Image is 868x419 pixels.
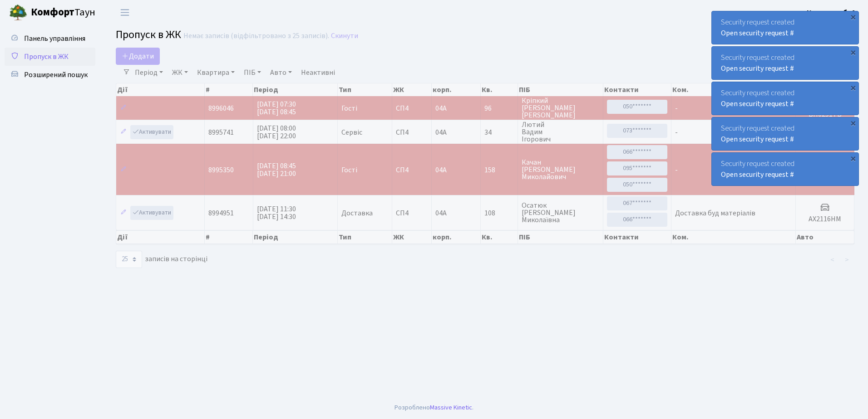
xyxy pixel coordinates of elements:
th: Тип [338,230,392,244]
a: Скинути [331,32,358,40]
span: 8996046 [208,103,234,113]
th: Дії [116,83,205,96]
span: 8995741 [208,127,234,137]
div: Security request created [712,117,858,150]
span: СП4 [396,129,428,136]
span: Гості [341,166,357,174]
span: Розширений пошук [24,70,88,80]
span: 04А [435,103,447,113]
b: Консьєрж б. 4. [807,8,857,18]
a: Massive Kinetic [430,403,472,412]
span: 34 [484,129,514,136]
th: Тип [338,83,392,96]
a: Розширений пошук [5,66,95,84]
th: Ком. [671,83,796,96]
th: Період [253,230,338,244]
span: Таун [31,5,95,20]
span: Лютий Вадим Ігорович [522,121,599,143]
label: записів на сторінці [116,251,207,268]
div: Security request created [712,82,858,115]
span: СП4 [396,209,428,217]
div: Розроблено . [395,403,473,413]
a: Активувати [130,125,173,139]
a: Open security request # [721,170,794,180]
th: Дії [116,230,205,244]
span: 8994951 [208,208,234,218]
span: 96 [484,105,514,112]
span: Додати [122,51,154,61]
div: Security request created [712,153,858,185]
b: Комфорт [31,5,74,19]
span: 04А [435,208,447,218]
th: Авто [796,230,854,244]
a: Неактивні [297,65,339,80]
span: Пропуск в ЖК [24,52,69,62]
div: × [848,154,858,163]
a: Open security request # [721,99,794,109]
span: СП4 [396,166,428,174]
th: корп. [432,83,481,96]
th: Контакти [603,230,671,244]
a: ЖК [168,65,192,80]
select: записів на сторінці [116,251,142,268]
h5: AX2116HM [799,215,850,224]
th: ПІБ [518,83,603,96]
span: Панель управління [24,34,85,44]
span: СП4 [396,105,428,112]
span: - [675,127,678,137]
button: Переключити навігацію [113,5,136,20]
span: Сервіс [341,129,362,136]
span: - [675,165,678,175]
span: [DATE] 11:30 [DATE] 14:30 [257,204,296,222]
th: Контакти [603,83,671,96]
a: Open security request # [721,134,794,144]
span: Качан [PERSON_NAME] Миколайович [522,159,599,180]
span: 8995350 [208,165,234,175]
div: × [848,12,858,21]
a: Квартира [193,65,238,80]
span: 158 [484,166,514,174]
img: logo.png [9,4,27,22]
div: Security request created [712,47,858,79]
span: Доставка буд матеріалів [675,208,755,218]
span: 04А [435,127,447,137]
div: × [848,118,858,127]
div: Немає записів (відфільтровано з 25 записів). [183,32,329,40]
th: Період [253,83,338,96]
span: - [675,103,678,113]
div: × [848,83,858,92]
th: Кв. [481,230,518,244]
div: Security request created [712,11,858,44]
th: ЖК [392,230,432,244]
th: # [205,83,253,96]
span: Пропуск в ЖК [116,27,181,43]
a: ПІБ [240,65,265,80]
div: × [848,48,858,57]
a: Активувати [130,206,173,220]
th: # [205,230,253,244]
span: Кріпкий [PERSON_NAME] [PERSON_NAME] [522,97,599,119]
span: Осатюк [PERSON_NAME] Миколаївна [522,202,599,224]
a: Open security request # [721,28,794,38]
a: Додати [116,48,160,65]
span: 108 [484,209,514,217]
span: Гості [341,105,357,112]
a: Пропуск в ЖК [5,48,95,66]
span: [DATE] 08:45 [DATE] 21:00 [257,161,296,179]
span: [DATE] 08:00 [DATE] 22:00 [257,123,296,141]
a: Панель управління [5,29,95,48]
a: Період [131,65,167,80]
a: Консьєрж б. 4. [807,7,857,18]
th: Кв. [481,83,518,96]
a: Open security request # [721,63,794,73]
span: [DATE] 07:30 [DATE] 08:45 [257,99,296,117]
th: ПІБ [518,230,603,244]
span: 04А [435,165,447,175]
th: корп. [432,230,481,244]
span: Доставка [341,209,373,217]
th: ЖК [392,83,432,96]
th: Ком. [671,230,796,244]
a: Авто [266,65,296,80]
